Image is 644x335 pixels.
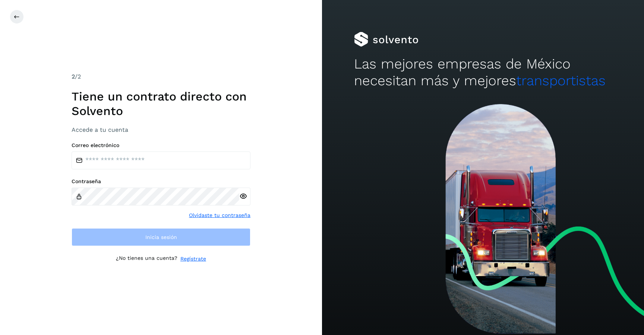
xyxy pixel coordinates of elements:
[516,73,606,89] span: transportistas
[354,56,612,89] h2: Las mejores empresas de México necesitan más y mejores
[72,73,75,80] span: 2
[72,126,250,133] h3: Accede a tu cuenta
[72,72,250,81] div: /2
[145,234,177,240] span: Inicia sesión
[72,142,250,149] label: Correo electrónico
[116,255,177,263] p: ¿No tienes una cuenta?
[72,89,250,118] h1: Tiene un contrato directo con Solvento
[72,178,250,185] label: Contraseña
[72,228,250,246] button: Inicia sesión
[180,255,206,263] a: Regístrate
[189,211,250,219] a: Olvidaste tu contraseña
